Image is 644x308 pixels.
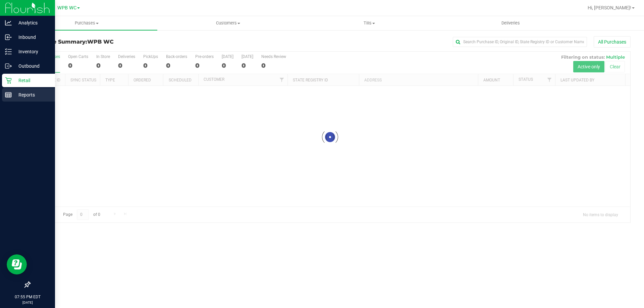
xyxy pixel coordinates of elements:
inline-svg: Inventory [5,48,12,55]
inline-svg: Inbound [5,34,12,41]
button: All Purchases [594,36,631,48]
span: Hi, [PERSON_NAME]! [588,5,631,10]
p: Retail [12,76,52,84]
a: Tills [299,16,440,30]
span: WPB WC [57,5,76,11]
span: Deliveries [492,20,529,26]
span: Purchases [16,20,157,26]
inline-svg: Reports [5,91,12,98]
p: Analytics [12,19,52,27]
inline-svg: Retail [5,77,12,84]
inline-svg: Outbound [5,63,12,69]
span: Customers [158,20,298,26]
p: Outbound [12,62,52,70]
inline-svg: Analytics [5,19,12,26]
a: Purchases [16,16,157,30]
p: Reports [12,91,52,99]
p: Inbound [12,33,52,41]
p: 07:55 PM EDT [3,294,52,300]
a: Deliveries [440,16,581,30]
a: Customers [157,16,299,30]
input: Search Purchase ID, Original ID, State Registry ID or Customer Name... [453,37,587,47]
p: Inventory [12,48,52,56]
span: Tills [299,20,439,26]
p: [DATE] [3,300,52,305]
iframe: Resource center [7,254,27,274]
span: WPB WC [87,39,114,45]
h3: Purchase Summary: [30,39,230,45]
